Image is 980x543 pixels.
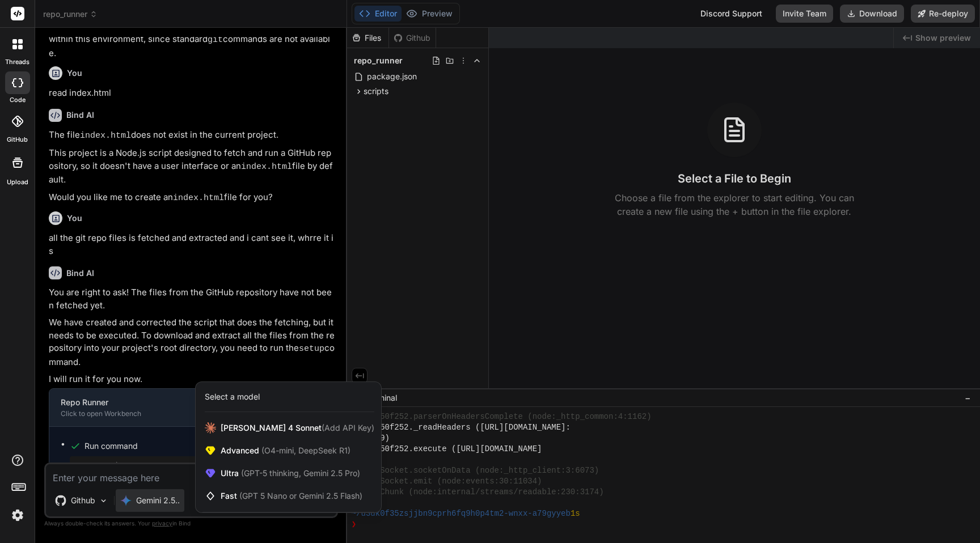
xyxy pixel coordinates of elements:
span: (Add API Key) [322,423,374,432]
label: GitHub [7,135,28,145]
label: threads [5,57,29,67]
span: Fast [221,490,362,502]
span: (GPT 5 Nano or Gemini 2.5 Flash) [239,491,362,500]
span: Advanced [221,445,350,456]
span: (GPT-5 thinking, Gemini 2.5 Pro) [239,468,360,478]
img: settings [8,506,27,525]
div: Select a model [205,391,260,402]
label: Upload [7,177,28,187]
span: [PERSON_NAME] 4 Sonnet [221,422,374,434]
span: (O4-mini, DeepSeek R1) [259,446,350,455]
span: Ultra [221,468,360,479]
label: code [10,95,26,105]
